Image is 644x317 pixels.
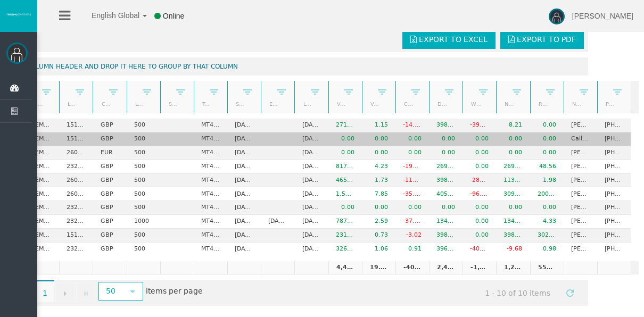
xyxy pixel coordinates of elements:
[61,97,79,111] a: Login
[227,146,261,160] td: [DATE]
[496,119,530,132] td: 8.21
[463,160,496,174] td: 0.00
[194,201,227,215] td: MT4 LiveFloatingSpreadAccount
[227,201,261,215] td: [DATE]
[419,35,488,44] span: Export to Excel
[429,243,463,256] td: 396.93
[475,283,560,303] span: 1 - 10 of 10 items
[599,97,616,111] a: Phone
[81,289,90,298] span: Go to the last page
[227,132,261,146] td: [DATE]
[59,146,93,160] td: 26097045
[59,201,93,215] td: 23290565
[100,283,122,299] span: 50
[5,12,32,16] img: logo.svg
[294,243,328,256] td: [DATE]
[328,201,362,215] td: 0.00
[227,243,261,256] td: [DATE]
[566,289,574,297] span: Refresh
[163,12,184,20] span: Online
[227,119,261,132] td: [DATE]
[194,119,227,132] td: MT4 LiveFloatingSpreadAccount
[263,97,280,111] a: End Date
[597,229,631,243] td: [PHONE_NUMBER]
[429,261,463,275] td: 2,401.17
[429,201,463,215] td: 0.00
[227,187,261,201] td: [DATE]
[498,97,516,111] a: Net deposits
[496,201,530,215] td: 0.00
[294,229,328,243] td: [DATE]
[194,243,227,256] td: MT4 LiveFloatingSpreadAccount
[127,187,160,201] td: 500
[362,261,395,275] td: 19.34
[395,261,429,275] td: -404.50
[127,215,160,229] td: 1000
[395,229,429,243] td: -3.02
[362,146,395,160] td: 0.00
[395,243,429,256] td: 0.91
[564,174,597,188] td: [PERSON_NAME]
[496,146,530,160] td: 0.00
[564,229,597,243] td: [PERSON_NAME]
[93,187,126,201] td: GBP
[530,187,564,201] td: 200.84
[395,215,429,229] td: -37.63
[294,160,328,174] td: [DATE]
[26,201,59,215] td: [EMAIL_ADDRESS][DOMAIN_NAME]
[597,215,631,229] td: [PHONE_NUMBER]
[261,215,294,229] td: [DATE]
[530,146,564,160] td: 0.00
[530,160,564,174] td: 48.56
[36,280,54,303] span: 1
[362,201,395,215] td: 0.00
[496,243,530,256] td: -9.68
[530,261,564,275] td: 559.32
[59,215,93,229] td: 23288857
[195,97,213,111] a: Type
[26,146,59,160] td: [EMAIL_ADDRESS][DOMAIN_NAME]
[429,132,463,146] td: 0.00
[565,97,583,111] a: Name
[328,243,362,256] td: 326,015.69
[496,187,530,201] td: 309.06
[328,160,362,174] td: 817,746.93
[463,215,496,229] td: 0.00
[26,174,59,188] td: [EMAIL_ADDRESS][DOMAIN_NAME]
[564,132,597,146] td: Callum [PERSON_NAME]
[362,215,395,229] td: 2.59
[395,146,429,160] td: 0.00
[59,119,93,132] td: 15167314
[395,119,429,132] td: -14.17
[496,261,530,275] td: 1,222.94
[532,97,549,111] a: Real equity
[530,229,564,243] td: 302.63
[429,160,463,174] td: 269.19
[194,174,227,188] td: MT4 LiveFixedSpreadAccount
[93,201,126,215] td: GBP
[517,35,576,44] span: Export to PDF
[328,229,362,243] td: 231,933.80
[59,174,93,188] td: 26097740
[362,132,395,146] td: 0.00
[229,97,247,111] a: Start Date
[564,187,597,201] td: [PERSON_NAME]
[397,97,415,111] a: Closed PNL
[328,132,362,146] td: 0.00
[572,12,633,20] span: [PERSON_NAME]
[127,201,160,215] td: 500
[496,229,530,243] td: 398.29
[294,187,328,201] td: [DATE]
[463,187,496,201] td: -96.17
[530,215,564,229] td: 4.33
[294,119,328,132] td: [DATE]
[328,215,362,229] td: 787,364.80
[564,201,597,215] td: [PERSON_NAME]
[530,243,564,256] td: 0.98
[59,132,93,146] td: 15173527
[564,215,597,229] td: [PERSON_NAME]
[26,187,59,201] td: [EMAIL_ADDRESS][DOMAIN_NAME]
[431,97,449,111] a: Deposits
[496,174,530,188] td: 113.66
[362,229,395,243] td: 0.73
